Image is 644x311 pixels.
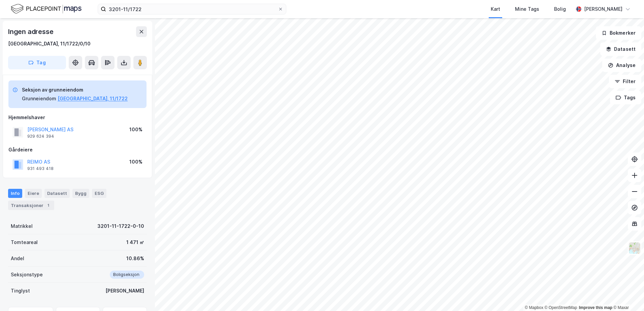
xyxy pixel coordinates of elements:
img: logo.f888ab2527a4732fd821a326f86c7f29.svg [11,3,82,15]
div: [GEOGRAPHIC_DATA], 11/1722/0/10 [8,40,91,48]
div: Eiere [25,189,42,198]
a: Improve this map [579,305,612,310]
div: Info [8,189,22,198]
div: Grunneiendom [22,95,56,103]
div: Bolig [554,5,566,13]
div: Kontrollprogram for chat [610,279,644,311]
div: 3201-11-1722-0-10 [97,222,144,230]
div: 10.86% [126,254,144,263]
div: [PERSON_NAME] [105,287,144,295]
div: Gårdeiere [8,146,147,154]
button: Tag [8,56,66,69]
input: Søk på adresse, matrikkel, gårdeiere, leietakere eller personer [106,4,278,14]
div: 1 [45,202,52,209]
img: Z [628,242,641,254]
div: Matrikkel [11,222,33,230]
button: Datasett [600,42,641,56]
div: 100% [129,158,142,166]
div: Ingen adresse [8,26,55,37]
div: Seksjonstype [11,271,43,279]
button: Bokmerker [596,26,641,40]
div: 929 624 394 [27,134,54,139]
div: Kart [491,5,500,13]
div: Mine Tags [515,5,539,13]
div: 100% [129,126,142,134]
div: Bygg [72,189,89,198]
div: Hjemmelshaver [8,113,147,122]
button: Tags [610,91,641,104]
div: Datasett [44,189,70,198]
div: Andel [11,254,24,263]
a: Mapbox [525,305,543,310]
div: Seksjon av grunneiendom [22,86,128,94]
button: Analyse [602,59,641,72]
div: [PERSON_NAME] [584,5,622,13]
div: Transaksjoner [8,201,54,210]
a: OpenStreetMap [545,305,577,310]
iframe: Chat Widget [610,279,644,311]
div: Tinglyst [11,287,30,295]
div: 1 471 ㎡ [126,238,144,246]
button: Filter [609,75,641,88]
div: 931 493 418 [27,166,54,171]
div: Tomteareal [11,238,38,246]
div: ESG [92,189,106,198]
button: [GEOGRAPHIC_DATA], 11/1722 [58,95,128,103]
